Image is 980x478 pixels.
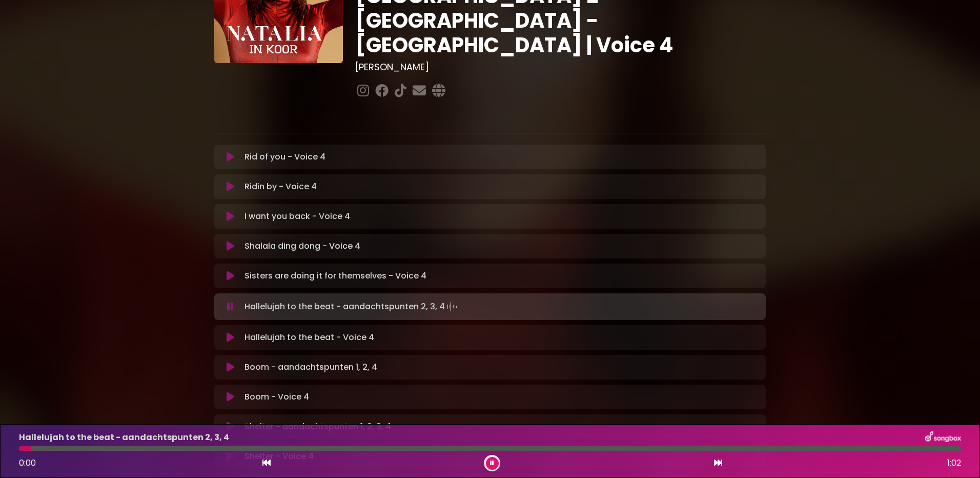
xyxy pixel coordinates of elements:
[925,431,961,444] img: songbox-logo-white.png
[244,240,360,252] p: Shalala ding dong - Voice 4
[355,62,766,73] h3: [PERSON_NAME]
[445,300,459,314] img: waveform4.gif
[19,457,36,469] span: 0:00
[244,421,391,433] p: Shelter - aandachtspunten 1, 2, 3, 4
[244,151,325,163] p: Rid of you - Voice 4
[244,181,317,193] p: Ridin by - Voice 4
[244,331,374,344] p: Hallelujah to the beat - Voice 4
[19,431,229,444] p: Hallelujah to the beat - aandachtspunten 2, 3, 4
[947,457,961,469] span: 1:02
[244,210,350,223] p: I want you back - Voice 4
[244,361,377,373] p: Boom - aandachtspunten 1, 2, 4
[244,270,426,282] p: Sisters are doing it for themselves - Voice 4
[244,300,459,314] p: Hallelujah to the beat - aandachtspunten 2, 3, 4
[244,391,309,403] p: Boom - Voice 4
